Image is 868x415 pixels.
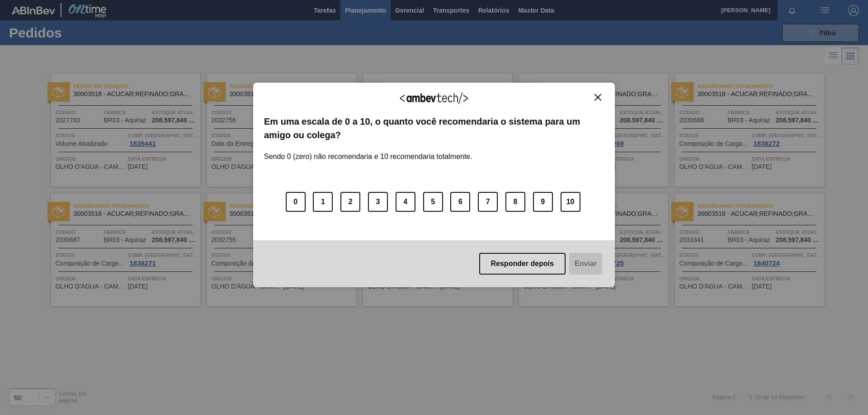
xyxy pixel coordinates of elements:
img: Close [594,94,601,101]
button: 10 [561,192,580,212]
button: Close [592,93,604,101]
label: Em uma escala de 0 a 10, o quanto você recomendaria o sistema para um amigo ou colega? [264,115,604,142]
button: 1 [313,192,333,212]
button: 5 [423,192,443,212]
label: Sendo 0 (zero) não recomendaria e 10 recomendaria totalmente. [264,142,472,161]
button: 3 [368,192,388,212]
img: Logo Ambevtech [400,93,468,104]
button: 0 [286,192,306,212]
button: 8 [505,192,525,212]
button: 2 [340,192,360,212]
button: 4 [396,192,415,212]
button: Responder depois [479,253,566,275]
button: 9 [533,192,553,212]
button: 6 [450,192,470,212]
button: 7 [478,192,498,212]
